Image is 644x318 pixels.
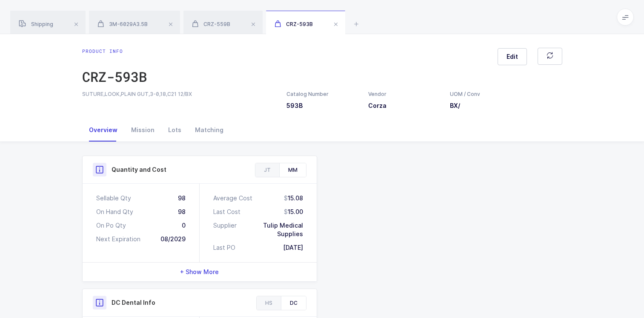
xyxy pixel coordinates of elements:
div: Product info [82,48,147,55]
span: CRZ-559B [192,21,230,27]
div: On Po Qty [96,221,126,230]
div: DC [281,296,306,310]
span: CRZ-593B [275,21,313,27]
div: Supplier [213,221,237,238]
div: Matching [188,119,230,142]
span: Shipping [19,21,53,27]
div: Tulip Medical Supplies [237,221,303,238]
span: 3M-6029A3.5B [97,21,148,27]
div: [DATE] [283,243,303,252]
div: 98 [178,208,186,216]
div: Last Cost [213,208,240,216]
div: Lots [161,119,188,142]
div: Average Cost [213,194,252,202]
div: HS [257,296,281,310]
div: + Show More [83,263,317,281]
div: 0 [182,221,186,230]
span: + Show More [180,268,219,276]
div: MM [279,163,306,177]
h3: Quantity and Cost [112,165,166,174]
span: / [458,102,460,109]
div: 08/2029 [160,235,186,243]
h3: DC Dental Info [112,298,155,307]
span: Edit [507,52,518,61]
div: Overview [82,119,124,142]
div: 15.08 [284,194,303,202]
div: Last PO [213,243,235,252]
div: On Hand Qty [96,208,133,216]
h3: BX [450,101,481,110]
div: Vendor [368,90,440,98]
div: Mission [124,119,161,142]
div: SUTURE,LOOK,PLAIN GUT,3-0,18,C21 12/BX [82,90,276,98]
div: UOM / Conv [450,90,481,98]
div: 15.00 [284,208,303,216]
button: Edit [498,48,527,65]
div: Sellable Qty [96,194,131,202]
div: Next Expiration [96,235,140,243]
div: JT [255,163,279,177]
div: 98 [178,194,186,202]
h3: Corza [368,101,440,110]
